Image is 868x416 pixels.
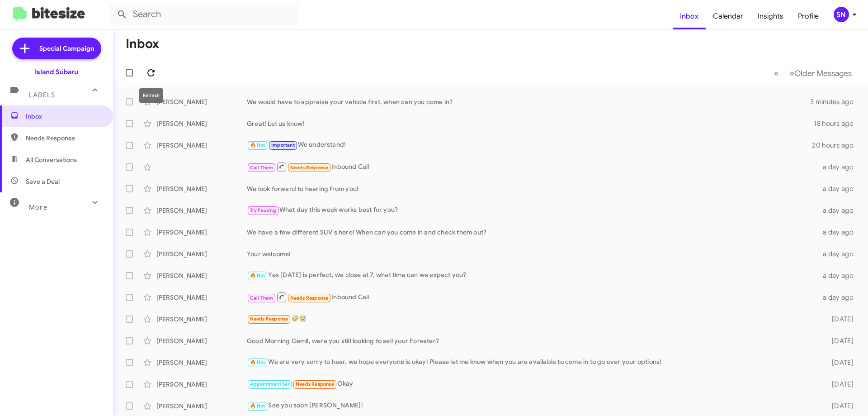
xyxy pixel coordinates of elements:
[247,119,814,128] div: Great! Let us know!
[26,155,77,164] span: All Conversations
[247,314,817,324] div: 🤣😭
[673,3,706,29] a: Inbox
[750,3,791,29] a: Insights
[247,184,817,193] div: We look forward to hearing from you!
[12,38,101,59] a: Special Campaign
[817,249,861,258] div: a day ago
[769,64,857,82] nav: Page navigation example
[156,249,247,258] div: [PERSON_NAME]
[834,7,849,22] div: SN
[250,381,290,387] span: Appointment Set
[794,68,852,78] span: Older Messages
[247,401,817,411] div: See you soon [PERSON_NAME]!
[290,295,329,301] span: Needs Response
[817,336,861,345] div: [DATE]
[817,380,861,389] div: [DATE]
[156,184,247,193] div: [PERSON_NAME]
[156,119,247,128] div: [PERSON_NAME]
[247,336,817,345] div: Good Morning Gamil, were you still looking to sell your Forester?
[250,316,288,322] span: Needs Response
[247,292,817,303] div: Inbound Call
[250,165,274,171] span: Call Them
[26,177,60,186] span: Save a Deal
[817,358,861,367] div: [DATE]
[156,336,247,345] div: [PERSON_NAME]
[39,44,94,53] span: Special Campaign
[156,271,247,280] div: [PERSON_NAME]
[247,357,817,368] div: We are very sorry to hear, we hope everyone is okay! Please let me know when you are available to...
[247,140,812,150] div: We understand!
[250,142,265,148] span: 🔥 Hot
[26,112,103,121] span: Inbox
[29,203,47,211] span: More
[812,141,861,150] div: 20 hours ago
[29,91,55,99] span: Labels
[247,270,817,281] div: Yes [DATE] is perfect, we close at 7, what time can we expect you?
[247,249,817,258] div: Your welcome!
[810,97,861,106] div: 3 minutes ago
[156,97,247,106] div: [PERSON_NAME]
[290,165,329,171] span: Needs Response
[247,97,810,106] div: We would have to appraise your vehicle first, when can you come in?
[784,64,857,82] button: Next
[109,4,299,25] input: Search
[769,64,784,82] button: Previous
[817,293,861,302] div: a day ago
[250,295,274,301] span: Call Them
[156,228,247,237] div: [PERSON_NAME]
[156,358,247,367] div: [PERSON_NAME]
[817,402,861,411] div: [DATE]
[817,184,861,193] div: a day ago
[35,67,78,77] div: Island Subaru
[250,273,265,278] span: 🔥 Hot
[247,379,817,389] div: Okay
[817,315,861,324] div: [DATE]
[156,402,247,411] div: [PERSON_NAME]
[814,119,861,128] div: 18 hours ago
[247,205,817,215] div: What day this week works best for you?
[156,206,247,215] div: [PERSON_NAME]
[250,359,265,365] span: 🔥 Hot
[817,271,861,280] div: a day ago
[817,163,861,172] div: a day ago
[156,141,247,150] div: [PERSON_NAME]
[156,293,247,302] div: [PERSON_NAME]
[247,228,817,237] div: We have a few different SUV's here! When can you come in and check them out?
[247,161,817,172] div: Inbound Call
[126,37,159,51] h1: Inbox
[817,206,861,215] div: a day ago
[250,207,276,213] span: Try Pausing
[706,3,750,29] a: Calendar
[156,315,247,324] div: [PERSON_NAME]
[791,3,826,29] a: Profile
[139,88,163,103] div: Refresh
[817,228,861,237] div: a day ago
[296,381,334,387] span: Needs Response
[774,67,779,79] span: «
[250,403,265,409] span: 🔥 Hot
[26,134,103,143] span: Needs Response
[789,67,794,79] span: »
[156,380,247,389] div: [PERSON_NAME]
[271,142,295,148] span: Important
[826,7,858,22] button: SN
